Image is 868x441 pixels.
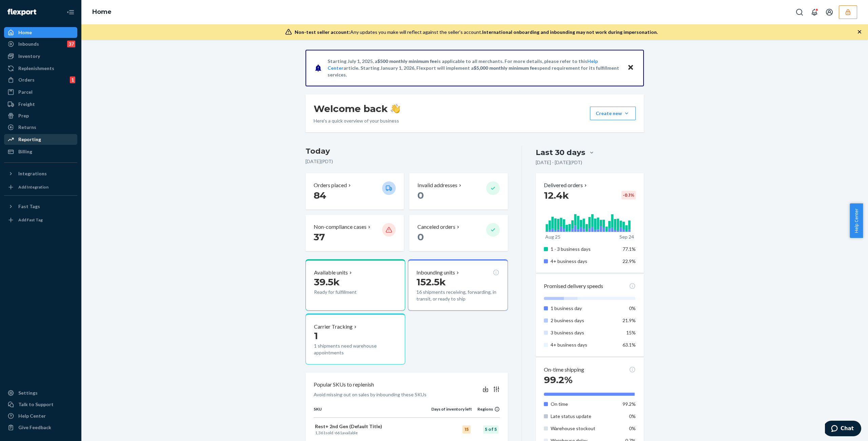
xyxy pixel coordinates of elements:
[18,413,46,419] div: Help Center
[4,39,77,49] a: Inbounds37
[7,9,36,16] img: Flexport logo
[295,29,350,35] span: Non-test seller account:
[536,159,582,166] p: [DATE] - [DATE] ( PDT )
[629,305,636,311] span: 0%
[4,422,77,433] button: Give Feedback
[416,269,455,277] p: Inbounding units
[18,53,40,60] div: Inventory
[314,117,400,124] p: Here’s a quick overview of your business
[629,413,636,419] span: 0%
[623,258,636,264] span: 22.9%
[544,282,603,290] p: Promised delivery speeds
[4,399,77,410] button: Talk to Support
[4,110,77,121] a: Prep
[18,124,36,131] div: Returns
[314,269,348,277] p: Available units
[377,58,437,64] span: $500 monthly minimum fee
[18,41,39,47] div: Inbounds
[315,430,430,436] p: sold · available
[305,313,405,365] button: Carrier Tracking11 shipments need warehouse appointments
[315,430,325,435] span: 1,361
[4,388,77,398] a: Settings
[4,182,77,193] a: Add Integration
[629,425,636,431] span: 0%
[4,74,77,85] a: Orders1
[67,41,75,47] div: 37
[409,215,508,251] button: Canceled orders 0
[483,425,498,434] div: 5 of 5
[315,423,430,430] p: Rest+ 2nd Gen (Default Title)
[4,215,77,225] a: Add Fast Tag
[18,101,35,108] div: Freight
[18,390,38,396] div: Settings
[4,201,77,212] button: Fast Tags
[4,146,77,157] a: Billing
[462,425,471,434] div: 15
[314,190,326,201] span: 84
[18,89,33,95] div: Parcel
[417,190,424,201] span: 0
[544,374,573,385] span: 99.2%
[623,246,636,252] span: 77.1%
[623,317,636,323] span: 21.9%
[416,289,499,302] p: 16 shipments receiving, forwarding, in transit, or ready to ship
[416,276,446,288] span: 152.5k
[314,391,427,398] p: Avoid missing out on sales by inbounding these SKUs
[4,51,77,62] a: Inventory
[18,217,43,223] div: Add Fast Tag
[391,104,400,113] img: hand-wave emoji
[808,5,821,19] button: Open notifications
[431,406,472,418] th: Days of inventory left
[551,425,617,432] p: Warehouse stockout
[314,289,377,295] p: Ready for fulfillment
[18,65,54,72] div: Replenishments
[551,329,617,336] p: 3 business days
[314,223,367,231] p: Non-compliance cases
[551,317,617,324] p: 2 business days
[544,366,584,374] p: On-time shipping
[4,87,77,97] a: Parcel
[626,330,636,335] span: 15%
[626,63,635,73] button: Close
[474,65,537,71] span: $5,000 monthly minimum fee
[551,305,617,312] p: 1 business day
[328,58,621,78] p: Starting July 1, 2025, a is applicable to all merchants. For more details, please refer to this a...
[545,234,560,240] p: Aug 25
[793,5,806,19] button: Open Search Box
[18,424,51,431] div: Give Feedback
[623,401,636,407] span: 99.2%
[335,430,342,435] span: 661
[87,2,117,22] ol: breadcrumbs
[18,29,32,36] div: Home
[18,148,32,155] div: Billing
[64,5,77,19] button: Close Navigation
[619,234,634,240] p: Sep 24
[4,122,77,133] a: Returns
[544,181,588,189] button: Delivered orders
[18,203,40,210] div: Fast Tags
[18,170,47,177] div: Integrations
[4,27,77,38] a: Home
[551,246,617,252] p: 1 - 3 business days
[623,342,636,348] span: 63.1%
[18,76,35,83] div: Orders
[409,173,508,210] button: Invalid addresses 0
[850,203,863,238] button: Help Center
[314,323,353,331] p: Carrier Tracking
[4,99,77,110] a: Freight
[18,112,29,119] div: Prep
[295,29,658,36] div: Any updates you make will reflect against the seller's account.
[417,223,455,231] p: Canceled orders
[4,411,77,421] a: Help Center
[823,5,836,19] button: Open account menu
[417,181,457,189] p: Invalid addresses
[314,231,325,243] span: 37
[472,406,500,412] div: Regions
[314,103,400,115] h1: Welcome back
[305,215,404,251] button: Non-compliance cases 37
[92,8,112,16] a: Home
[70,76,75,83] div: 1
